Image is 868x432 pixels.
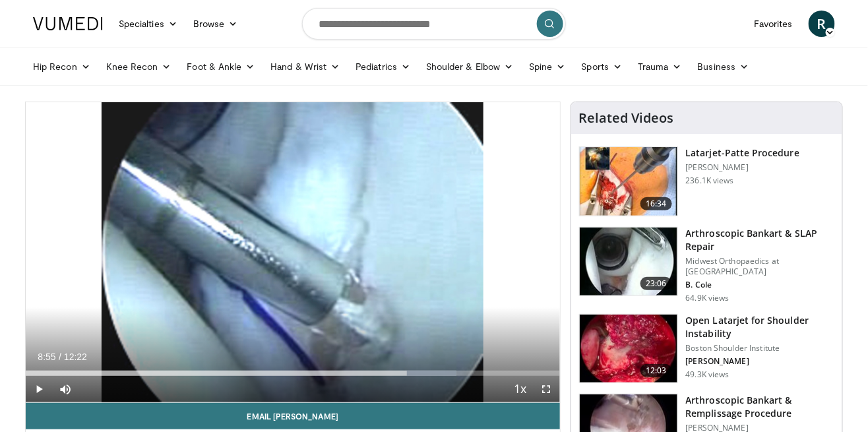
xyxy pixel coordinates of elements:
[686,146,799,160] h3: Latarjet-Patte Procedure
[52,376,78,402] button: Mute
[640,364,672,377] span: 12:03
[580,315,677,383] img: 944938_3.png.150x105_q85_crop-smart_upscale.jpg
[686,314,834,340] h3: Open Latarjet for Shoulder Instability
[640,277,672,290] span: 23:06
[686,356,834,367] p: [PERSON_NAME]
[302,8,566,40] input: Search topics, interventions
[630,53,690,80] a: Trauma
[580,147,677,216] img: 617583_3.png.150x105_q85_crop-smart_upscale.jpg
[98,53,179,80] a: Knee Recon
[534,376,560,402] button: Fullscreen
[686,175,734,186] p: 236.1K views
[38,352,55,362] span: 8:55
[809,11,835,37] a: R
[521,53,573,80] a: Spine
[746,11,801,37] a: Favorites
[26,376,52,402] button: Play
[26,371,560,376] div: Progress Bar
[686,369,729,380] p: 49.3K views
[111,11,185,37] a: Specialties
[179,53,263,80] a: Foot & Ankle
[686,227,834,253] h3: Arthroscopic Bankart & SLAP Repair
[686,394,834,420] h3: Arthroscopic Bankart & Remplissage Procedure
[686,293,729,303] p: 64.9K views
[580,228,677,296] img: cole_0_3.png.150x105_q85_crop-smart_upscale.jpg
[690,53,757,80] a: Business
[640,197,672,210] span: 16:34
[579,110,674,126] h4: Related Videos
[33,17,103,30] img: VuMedi Logo
[26,102,560,403] video-js: Video Player
[507,376,534,402] button: Playback Rate
[686,162,799,173] p: [PERSON_NAME]
[26,403,560,429] a: Email [PERSON_NAME]
[25,53,98,80] a: Hip Recon
[263,53,348,80] a: Hand & Wrist
[418,53,521,80] a: Shoulder & Elbow
[348,53,418,80] a: Pediatrics
[579,314,834,384] a: 12:03 Open Latarjet for Shoulder Instability Boston Shoulder Institute [PERSON_NAME] 49.3K views
[686,343,834,354] p: Boston Shoulder Institute
[64,352,87,362] span: 12:22
[59,352,61,362] span: /
[574,53,631,80] a: Sports
[579,227,834,303] a: 23:06 Arthroscopic Bankart & SLAP Repair Midwest Orthopaedics at [GEOGRAPHIC_DATA] B. Cole 64.9K ...
[686,256,834,277] p: Midwest Orthopaedics at [GEOGRAPHIC_DATA]
[579,146,834,216] a: 16:34 Latarjet-Patte Procedure [PERSON_NAME] 236.1K views
[686,280,834,290] p: B. Cole
[185,11,246,37] a: Browse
